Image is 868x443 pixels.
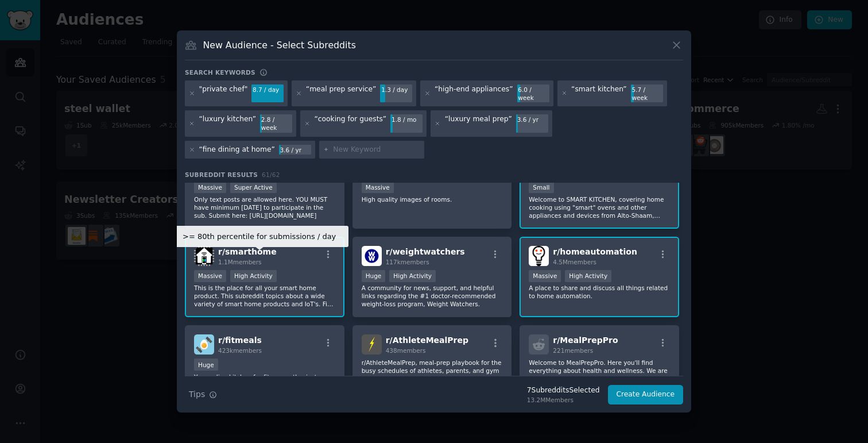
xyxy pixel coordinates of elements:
h3: Search keywords [185,68,255,76]
div: 3.6 / yr [279,145,311,155]
span: r/ fitmeals [218,336,262,345]
span: Subreddit Results [185,171,258,179]
img: fitmeals [194,334,214,355]
img: AthleteMealPrep [362,334,382,355]
div: Massive [362,181,394,193]
span: 4.5M members [553,259,596,265]
span: 1.1M members [218,259,262,265]
span: r/ AthleteMealPrep [386,336,468,345]
div: “luxury meal prep” [445,114,512,133]
div: “high-end appliances” [435,84,513,103]
p: This is the place for all your smart home product. This subreddit topics about a wide variety of ... [194,284,335,308]
button: Create Audience [608,385,684,405]
div: 5.7 / week [631,84,663,103]
span: 117k members [386,259,429,265]
div: 3.6 / yr [516,114,548,125]
div: Massive [194,181,226,193]
div: 2.8 / week [260,114,292,133]
div: 7 Subreddit s Selected [527,386,600,396]
div: Huge [194,359,218,371]
p: Your online kitchen for fitness enthusiasts, people looking to eat healthier, and the like. [194,373,335,389]
div: 8.7 / day [251,84,284,95]
p: Only text posts are allowed here. YOU MUST have minimum [DATE] to participate in the sub. Submit ... [194,195,335,219]
div: “cooking for guests” [314,114,386,133]
p: Welcome to MealPrepPro. Here you'll find everything about health and wellness. We are sharing tas... [529,359,670,383]
div: High Activity [230,270,277,282]
p: r/AthleteMealPrep, meal-prep playbook for the busy schedules of athletes, parents, and gym regula... [362,359,503,383]
div: High Activity [389,270,436,282]
span: r/ homeautomation [553,247,637,256]
div: Small [529,181,553,193]
span: 438 members [386,347,426,354]
div: "private chef" [199,84,248,103]
input: New Keyword [333,145,420,155]
div: Massive [194,270,226,282]
img: homeautomation [529,246,549,266]
div: “smart kitchen” [571,84,627,103]
div: Massive [529,270,561,282]
img: smarthome [194,246,214,266]
img: weightwatchers [362,246,382,266]
span: Tips [189,388,205,400]
div: 6.0 / week [517,84,549,103]
div: “luxury kitchen” [199,114,256,133]
div: 13.2M Members [527,396,600,404]
p: A place to share and discuss all things related to home automation. [529,284,670,300]
div: “fine dining at home” [199,145,275,155]
div: 1.8 / mo [390,114,423,125]
span: 423k members [218,347,262,354]
p: Welcome to SMART KITCHEN, covering home cooking using "smart" ovens and other appliances and devi... [529,195,670,219]
span: 61 / 62 [262,171,280,178]
div: Super Active [230,181,277,193]
p: High quality images of rooms. [362,195,503,203]
span: 221 members [553,347,593,354]
span: r/ smarthome [218,247,277,256]
h3: New Audience - Select Subreddits [203,39,356,51]
span: r/ weightwatchers [386,247,465,256]
span: r/ MealPrepPro [553,336,618,345]
div: 1.3 / day [380,84,412,95]
div: Huge [362,270,386,282]
button: Tips [185,384,221,405]
div: High Activity [565,270,611,282]
div: “meal prep service” [306,84,377,103]
p: A community for news, support, and helpful links regarding the #1 doctor-recommended weight-loss ... [362,284,503,308]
